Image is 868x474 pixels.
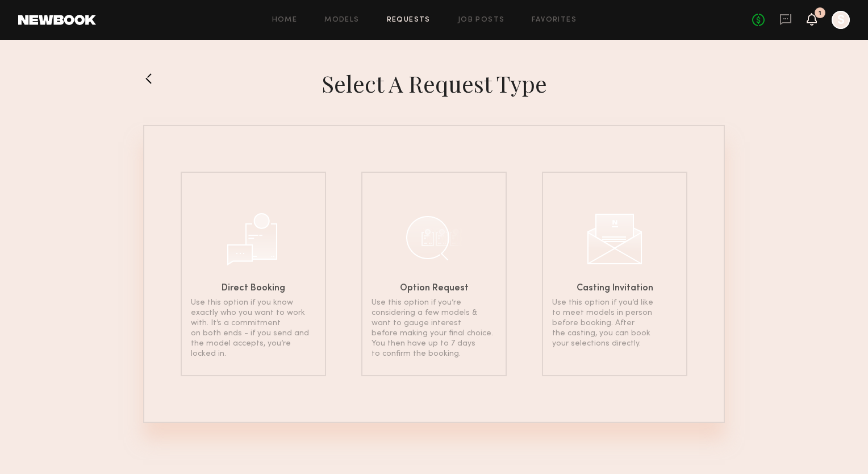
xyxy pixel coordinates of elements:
h6: Option Request [400,284,469,293]
a: Favorites [532,16,577,24]
h1: Select a Request Type [322,69,547,98]
p: Use this option if you know exactly who you want to work with. It’s a commitment on both ends - i... [191,298,316,359]
h6: Casting Invitation [577,284,653,293]
p: Use this option if you’d like to meet models in person before booking. After the casting, you can... [552,298,677,349]
a: Direct BookingUse this option if you know exactly who you want to work with. It’s a commitment on... [181,172,326,376]
p: Use this option if you’re considering a few models & want to gauge interest before making your fi... [372,298,496,359]
a: Job Posts [458,16,505,24]
h6: Direct Booking [222,284,285,293]
a: Option RequestUse this option if you’re considering a few models & want to gauge interest before ... [361,172,507,376]
a: Models [324,16,359,24]
a: S [832,11,850,29]
a: Requests [387,16,431,24]
div: 1 [819,10,821,16]
a: Home [272,16,298,24]
a: Casting InvitationUse this option if you’d like to meet models in person before booking. After th... [542,172,687,376]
